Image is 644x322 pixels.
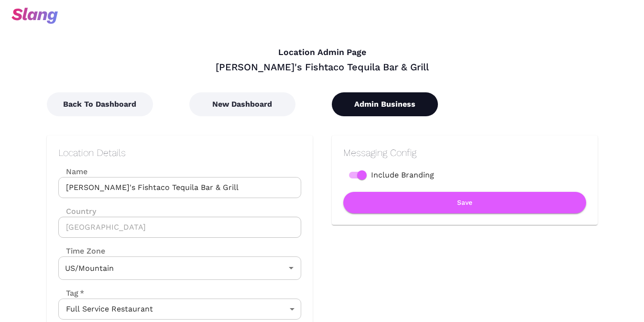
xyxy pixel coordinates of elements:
[47,92,153,116] button: Back To Dashboard
[332,100,438,109] a: Admin Business
[58,299,301,320] div: Full Service Restaurant
[189,92,295,116] button: New Dashboard
[343,192,586,213] button: Save
[343,147,586,158] h2: Messaging Config
[58,166,301,177] label: Name
[47,100,153,109] a: Back To Dashboard
[58,288,84,299] label: Tag
[332,92,438,116] button: Admin Business
[58,206,301,217] label: Country
[58,147,301,158] h2: Location Details
[11,8,58,24] img: svg+xml;base64,PHN2ZyB3aWR0aD0iOTciIGhlaWdodD0iMzQiIHZpZXdCb3g9IjAgMCA5NyAzNCIgZmlsbD0ibm9uZSIgeG...
[284,261,298,275] button: Open
[47,61,598,73] div: [PERSON_NAME]'s Fishtaco Tequila Bar & Grill
[371,169,434,181] span: Include Branding
[189,100,295,109] a: New Dashboard
[47,47,598,58] h4: Location Admin Page
[58,245,301,256] label: Time Zone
